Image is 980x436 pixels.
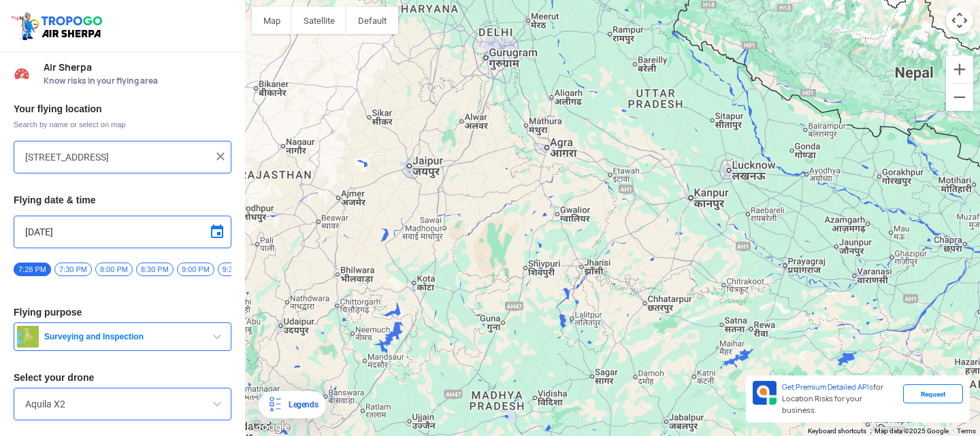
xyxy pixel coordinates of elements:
[957,427,976,435] a: Terms
[14,119,231,130] span: Search by name or select on map
[903,384,963,403] div: Request
[25,224,220,240] input: Select Date
[946,7,973,34] button: Map camera controls
[14,195,231,205] h3: Flying date & time
[267,397,283,413] img: Legends
[777,381,903,417] div: for Location Risks for your business.
[39,331,209,342] span: Surveying and Inspection
[14,104,231,114] h3: Your flying location
[218,263,255,276] span: 9:30 PM
[946,84,973,111] button: Zoom out
[25,149,210,165] input: Search your flying location
[248,418,293,436] img: Google
[753,381,777,405] img: Premium APIs
[14,322,231,351] button: Surveying and Inspection
[252,7,292,34] button: Show street map
[177,263,214,276] span: 9:00 PM
[10,10,107,41] img: ic_tgdronemaps.svg
[283,397,318,413] div: Legends
[17,326,39,348] img: survey.png
[136,263,174,276] span: 8:30 PM
[248,418,293,436] a: Open this area in Google Maps (opens a new window)
[946,56,973,83] button: Zoom in
[14,307,231,317] h3: Flying purpose
[44,62,231,73] span: Air Sherpa
[25,396,220,412] input: Search by name or Brand
[44,76,231,86] span: Know risks in your flying area
[14,373,231,382] h3: Select your drone
[214,150,227,163] img: ic_close.png
[292,7,346,34] button: Show satellite imagery
[95,263,133,276] span: 8:00 PM
[14,263,51,276] span: 7:28 PM
[54,263,92,276] span: 7:30 PM
[14,65,30,82] img: Risk Scores
[808,426,866,436] button: Keyboard shortcuts
[782,382,873,392] span: Get Premium Detailed APIs
[875,427,949,435] span: Map data ©2025 Google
